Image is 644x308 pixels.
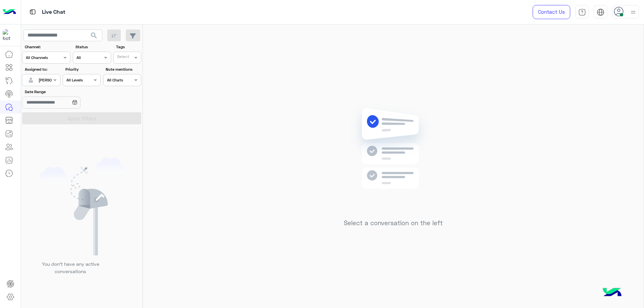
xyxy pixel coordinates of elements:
img: defaultAdmin.png [26,75,36,85]
img: tab [578,8,586,16]
img: hulul-logo.png [600,281,624,305]
p: Live Chat [42,8,65,17]
img: Logo [3,5,16,19]
label: Date Range [25,89,100,95]
a: Contact Us [533,5,570,19]
button: Apply Filters [22,112,141,124]
label: Note mentions [106,66,140,72]
label: Assigned to: [25,66,59,72]
label: Channel: [25,44,70,50]
img: tab [597,8,604,16]
img: tab [29,8,37,16]
img: empty users [40,158,124,255]
a: tab [575,5,589,19]
img: profile [629,8,637,16]
div: Select [116,54,129,61]
img: 713415422032625 [3,29,15,41]
label: Tags [116,44,141,50]
button: search [86,29,102,44]
img: no messages [345,103,442,214]
label: Status [75,44,110,50]
p: You don’t have any active conversations [37,260,104,275]
h5: Select a conversation on the left [344,219,443,227]
label: Priority [65,66,100,72]
span: search [90,32,98,40]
